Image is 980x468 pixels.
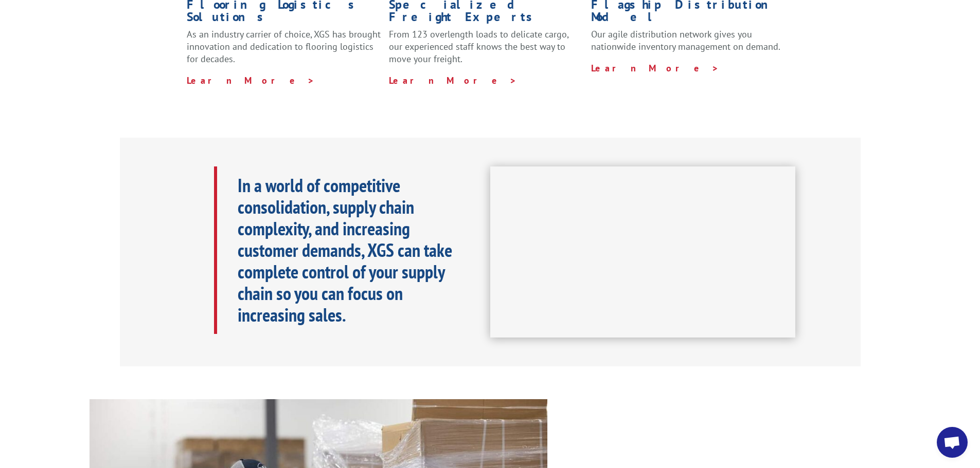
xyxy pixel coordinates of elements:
span: Our agile distribution network gives you nationwide inventory management on demand. [591,28,780,52]
span: As an industry carrier of choice, XGS has brought innovation and dedication to flooring logistics... [187,28,381,65]
iframe: XGS Logistics Solutions [490,166,795,338]
div: Open chat [937,427,968,458]
a: Learn More > [187,74,315,86]
a: Learn More > [389,74,517,86]
b: In a world of competitive consolidation, supply chain complexity, and increasing customer demands... [238,173,452,327]
a: Learn More > [591,62,719,74]
p: From 123 overlength loads to delicate cargo, our experienced staff knows the best way to move you... [389,28,583,74]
